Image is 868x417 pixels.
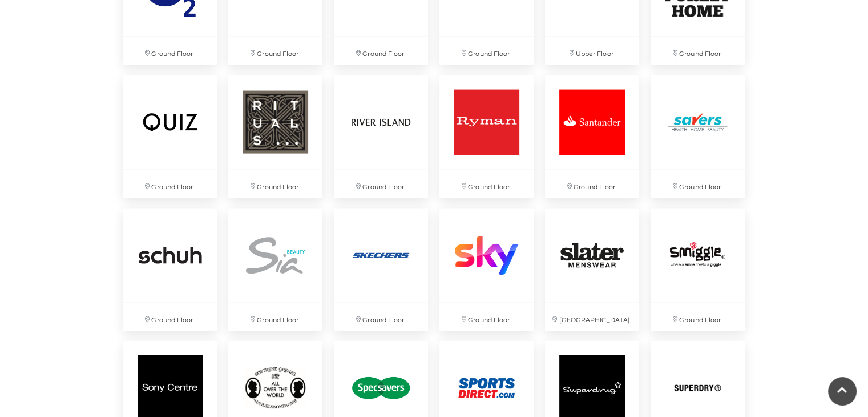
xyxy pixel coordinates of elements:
a: Ground Floor [223,70,328,204]
p: Ground Floor [123,303,217,331]
a: Ground Floor [434,203,539,337]
p: Ground Floor [651,170,745,198]
p: Ground Floor [123,170,217,198]
p: Ground Floor [651,37,745,65]
p: [GEOGRAPHIC_DATA] [545,303,639,331]
p: Upper Floor [545,37,639,65]
a: Ground Floor [539,70,645,204]
p: Ground Floor [651,303,745,331]
p: Ground Floor [334,170,428,198]
p: Ground Floor [545,170,639,198]
p: Ground Floor [123,37,217,65]
a: [GEOGRAPHIC_DATA] [539,203,645,337]
p: Ground Floor [439,303,534,331]
a: Ground Floor [223,203,328,337]
a: Ground Floor [118,203,223,337]
p: Ground Floor [439,37,534,65]
a: Ground Floor [328,203,434,337]
a: Ground Floor [645,70,750,204]
a: Ground Floor [645,203,750,337]
p: Ground Floor [439,170,534,198]
p: Ground Floor [334,303,428,331]
a: Ground Floor [434,70,539,204]
p: Ground Floor [334,37,428,65]
a: Ground Floor [328,70,434,204]
p: Ground Floor [228,37,322,65]
p: Ground Floor [228,170,322,198]
a: Ground Floor [118,70,223,204]
p: Ground Floor [228,303,322,331]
